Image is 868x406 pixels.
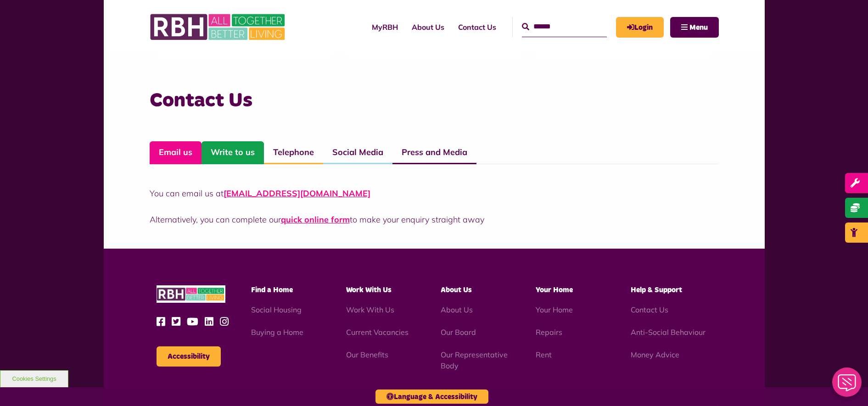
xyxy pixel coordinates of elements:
iframe: Netcall Web Assistant for live chat [827,365,868,406]
span: Find a Home [251,286,293,294]
span: About Us [441,286,472,294]
a: Contact Us [631,305,668,314]
a: Current Vacancies [346,328,409,337]
a: Anti-Social Behaviour [631,328,706,337]
button: Navigation [670,17,719,38]
img: RBH [157,285,225,303]
a: Buying a Home [251,328,303,337]
a: [EMAIL_ADDRESS][DOMAIN_NAME] [224,188,370,199]
span: Work With Us [346,286,392,294]
a: About Us [441,305,473,314]
span: Your Home [536,286,573,294]
a: Social Housing - open in a new tab [251,305,302,314]
button: Language & Accessibility [375,389,488,404]
a: quick online form [281,214,350,225]
a: Write to us [202,141,264,164]
button: Accessibility [157,346,221,367]
span: Help & Support [631,286,682,294]
a: Press and Media [392,141,476,164]
a: Our Representative Body [441,350,508,370]
a: Work With Us [346,305,394,314]
input: Search [522,17,607,37]
span: Menu [689,24,708,31]
a: Your Home [536,305,573,314]
p: You can email us at [150,187,719,200]
a: Repairs [536,328,562,337]
a: Our Board [441,328,476,337]
a: Money Advice [631,350,679,359]
a: Rent [536,350,552,359]
a: Telephone [264,141,323,164]
a: MyRBH [365,15,405,39]
p: Alternatively, you can complete our to make your enquiry straight away [150,213,719,226]
a: About Us [405,15,451,39]
a: Contact Us [451,15,503,39]
a: Email us [150,141,202,164]
h3: Contact Us [150,88,719,114]
a: Our Benefits [346,350,388,359]
img: RBH [150,9,287,45]
a: MyRBH [616,17,664,38]
a: Social Media [323,141,392,164]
